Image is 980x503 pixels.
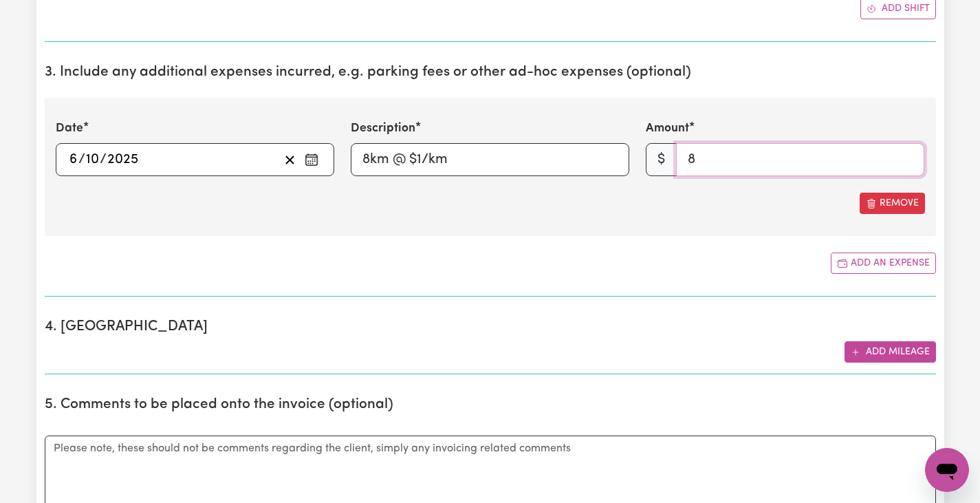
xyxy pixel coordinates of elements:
label: Amount [646,120,689,138]
input: ---- [107,149,139,170]
h2: 3. Include any additional expenses incurred, e.g. parking fees or other ad-hoc expenses (optional) [45,64,936,81]
span: $ [646,143,677,176]
button: Remove this expense [860,193,925,214]
input: -- [69,149,78,170]
h2: 4. [GEOGRAPHIC_DATA] [45,319,936,336]
input: 8km @ $1/km [351,143,629,176]
label: Description [351,120,415,138]
iframe: Button to launch messaging window [925,448,969,492]
button: Enter the date of expense [301,149,323,170]
h2: 5. Comments to be placed onto the invoice (optional) [45,396,936,414]
button: Add another expense [831,253,936,274]
span: / [100,152,107,167]
button: Add mileage [845,341,936,363]
button: Clear date [279,149,301,170]
label: Date [56,120,83,138]
input: -- [85,149,100,170]
span: / [78,152,85,167]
